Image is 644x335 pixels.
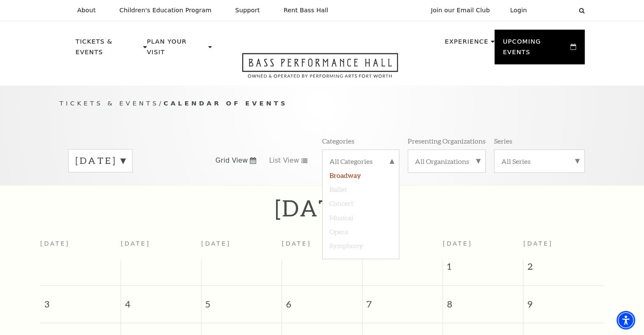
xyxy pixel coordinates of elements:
p: Presenting Organizations [408,136,486,145]
span: Tickets & Events [60,100,159,107]
label: [DATE] [75,154,125,167]
th: [DATE] [201,235,282,260]
span: 4 [121,286,201,315]
label: Symphony [329,238,392,252]
p: Tickets & Events [76,36,141,62]
label: Broadway [329,168,392,182]
p: Children's Education Program [119,7,212,14]
span: Calendar of Events [163,100,287,107]
span: 5 [202,286,282,315]
h2: [DATE] [275,194,355,221]
p: Rent Bass Hall [284,7,329,14]
p: Experience [445,36,488,52]
span: List View [269,156,299,165]
span: 3 [40,286,121,315]
th: [DATE] [40,235,121,260]
p: Upcoming Events [503,36,569,62]
span: 9 [523,286,604,315]
span: 1 [443,260,523,277]
span: 8 [443,286,523,315]
p: / [60,98,585,109]
div: Accessibility Menu [616,311,635,329]
label: Ballet [329,182,392,196]
select: Select: [541,6,571,14]
label: All Categories [329,157,392,168]
p: Categories [322,136,354,145]
span: 6 [282,286,362,315]
p: Support [235,7,260,14]
label: Concert [329,196,392,210]
p: Plan Your Visit [147,36,206,62]
span: [DATE] [443,240,473,247]
label: All Organizations [415,157,478,166]
th: [DATE] [282,235,362,260]
a: Open this option [212,53,428,86]
span: 2 [523,260,604,277]
p: Series [494,136,512,145]
span: 7 [362,286,442,315]
p: About [77,7,96,14]
span: [DATE] [523,240,553,247]
label: Opera [329,224,392,238]
span: Grid View [216,156,248,165]
label: All Series [501,157,578,166]
label: Musical [329,210,392,224]
th: [DATE] [121,235,201,260]
th: [DATE] [362,235,443,260]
